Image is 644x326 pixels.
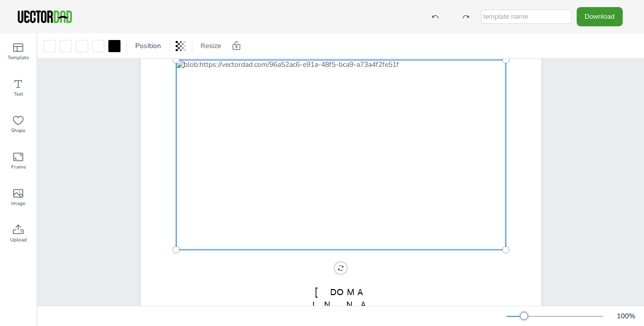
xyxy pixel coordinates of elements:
span: Frame [11,163,26,171]
span: Upload [10,236,27,244]
span: Text [14,90,23,98]
span: Position [133,41,163,51]
img: VectorDad-1.png [16,9,73,24]
div: 100 % [614,311,638,321]
span: Template [8,54,29,62]
input: template name [481,10,572,24]
span: Image [11,199,25,208]
button: Resize [196,38,225,54]
button: Download [577,7,623,26]
span: [DOMAIN_NAME] [312,287,369,323]
span: Shape [11,127,25,135]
